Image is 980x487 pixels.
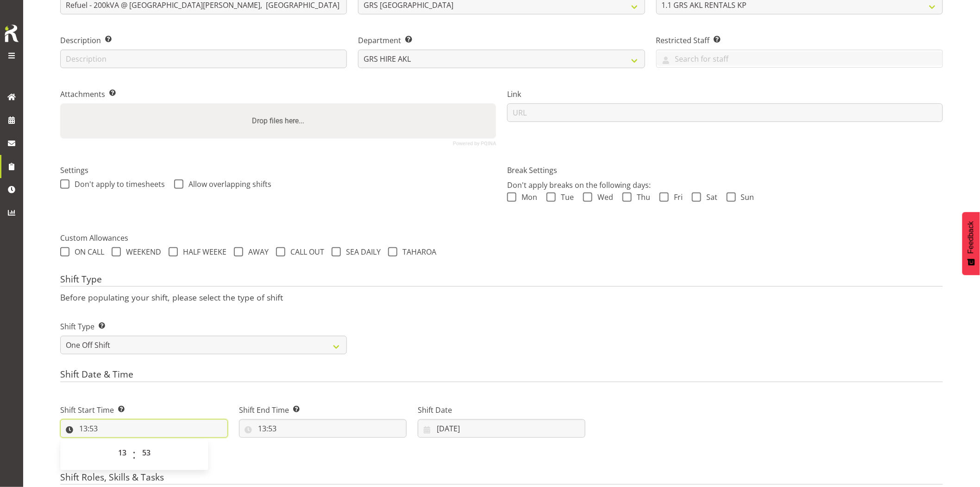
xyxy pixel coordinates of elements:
span: HALF WEEKE [178,247,226,256]
span: Allow overlapping shifts [183,179,271,189]
label: Description [60,35,347,46]
label: Attachments [60,89,496,100]
span: Wed [592,192,613,202]
label: Settings [60,165,496,176]
span: Sun [736,192,754,202]
span: Don't apply to timesheets [69,179,165,189]
label: Shift Date [418,404,585,416]
input: Click to select... [239,419,407,438]
p: Before populating your shift, please select the type of shift [60,292,943,302]
input: Click to select... [418,419,585,438]
h4: Shift Date & Time [60,369,943,382]
span: ON CALL [69,247,104,256]
label: Break Settings [507,165,943,176]
span: SEA DAILY [341,247,381,256]
label: Link [507,89,943,100]
p: Don't apply breaks on the following days: [507,179,943,191]
input: Description [60,50,347,68]
span: Tue [556,192,574,202]
span: Feedback [967,221,975,254]
span: WEEKEND [121,247,161,256]
h4: Shift Type [60,274,943,287]
img: Rosterit icon logo [2,23,21,44]
label: Restricted Staff [656,35,943,46]
a: Powered by PQINA [453,141,496,146]
h4: Shift Roles, Skills & Tasks [60,472,943,485]
span: Fri [669,192,683,202]
span: Thu [632,192,650,202]
label: Shift Start Time [60,404,228,416]
span: : [133,443,136,467]
span: Mon [516,192,537,202]
input: Search for staff [657,51,942,66]
span: CALL OUT [285,247,324,256]
label: Custom Allowances [60,232,943,243]
span: TAHAROA [397,247,436,256]
label: Shift Type [60,321,347,332]
label: Shift End Time [239,404,407,416]
label: Drop files here... [248,112,308,130]
span: AWAY [243,247,269,256]
label: Department [358,35,645,46]
span: Sat [701,192,717,202]
input: URL [507,103,943,122]
button: Feedback - Show survey [962,212,980,275]
input: Click to select... [60,419,228,438]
